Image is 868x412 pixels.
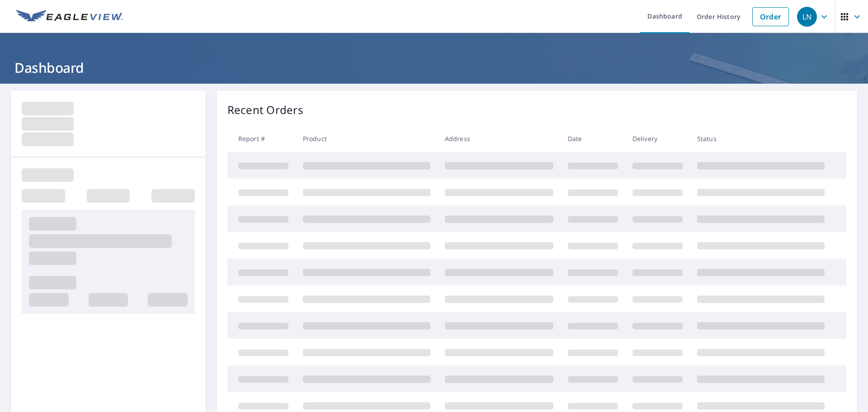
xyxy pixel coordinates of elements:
[797,7,817,27] div: LN
[296,125,438,152] th: Product
[752,7,789,26] a: Order
[625,125,690,152] th: Delivery
[227,125,296,152] th: Report #
[561,125,625,152] th: Date
[690,125,832,152] th: Status
[438,125,561,152] th: Address
[227,102,303,118] p: Recent Orders
[16,10,123,24] img: EV Logo
[11,58,857,77] h1: Dashboard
